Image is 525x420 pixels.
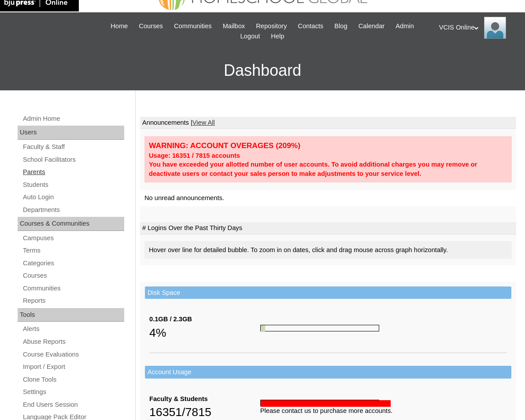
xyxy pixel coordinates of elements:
a: Admin [391,21,418,31]
a: Parents [22,167,124,178]
span: Admin [396,21,414,31]
td: Disk Space [145,286,511,299]
a: Settings [22,387,124,398]
a: Mailbox [218,21,250,31]
div: 0.1GB / 2.3GB [149,315,260,324]
a: Calendar [354,21,389,31]
td: No unread announcements. [140,190,516,206]
a: Faculty & Staff [22,141,124,152]
a: Alerts [22,323,124,335]
a: Auto Login [22,192,124,203]
td: Announcements | [140,117,516,129]
div: Faculty & Students [149,394,260,404]
a: End Users Session [22,399,124,410]
a: View All [192,119,215,126]
a: Clone Tools [22,374,124,385]
img: VCIS Online Admin [484,17,506,39]
a: Departments [22,204,124,216]
a: Repository [251,21,291,31]
span: Help [271,31,284,41]
div: WARNING: ACCOUNT OVERAGES (209%) [149,141,507,151]
a: Abuse Reports [22,336,124,347]
span: Logout [240,31,260,41]
div: Tools [18,308,124,322]
div: You have exceeded your allotted number of user accounts. To avoid additional charges you may remo... [149,160,507,178]
span: Contacts [298,21,323,31]
div: 4% [149,324,260,342]
span: Repository [256,21,287,31]
span: Mailbox [223,21,245,31]
a: Categories [22,258,124,269]
a: Campuses [22,233,124,244]
div: Users [18,126,124,140]
a: Communities [170,21,216,31]
a: Help [266,31,288,41]
td: Account Usage [145,366,511,379]
a: Home [106,21,132,31]
a: Admin Home [22,113,124,124]
td: # Logins Over the Past Thirty Days [140,222,516,234]
span: Courses [139,21,163,31]
div: Courses & Communities [18,217,124,231]
a: Terms [22,245,124,256]
div: VCIS Online [439,17,516,39]
a: Course Evaluations [22,349,124,360]
span: Calendar [359,21,385,31]
strong: Usage: 16351 / 7815 accounts [149,152,240,159]
span: Communities [174,21,212,31]
a: Import / Export [22,361,124,372]
a: Students [22,179,124,190]
a: Logout [236,31,264,41]
a: Courses [134,21,167,31]
a: Courses [22,270,124,281]
span: Blog [334,21,347,31]
div: Hover over line for detailed bubble. To zoom in on dates, click and drag mouse across graph horiz... [144,241,512,259]
a: Reports [22,295,124,306]
a: School Facilitators [22,154,124,165]
a: Blog [330,21,351,31]
a: Communities [22,283,124,294]
h3: Dashboard [4,51,521,90]
span: Home [111,21,128,31]
a: Contacts [293,21,328,31]
div: Please contact us to purchase more accounts. [260,406,507,416]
